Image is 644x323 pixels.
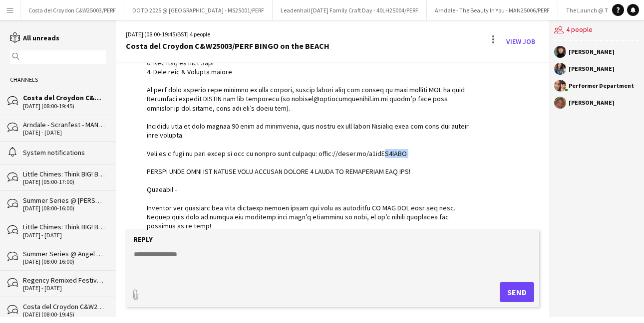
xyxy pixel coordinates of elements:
a: All unreads [10,33,59,42]
div: Summer Series @ [PERSON_NAME] & Wingz [23,196,106,205]
div: Arndale - Scranfest - MAN25003/PERF [23,120,106,129]
div: Little Chimes: Think BIG! BWCH25003/PERF [23,222,106,231]
a: View Job [502,33,539,49]
button: Arndale - The Beauty In You - MAN25006/PERF [427,0,558,20]
div: Costa del Croydon C&W25003/PERF BINGO on the BEACH [126,41,329,50]
div: Summer Series @ Angel Egg Soliders [23,249,106,258]
div: Little Chimes: Think BIG! BWCH25003/PERF [23,169,106,178]
div: [DATE] (08:00-19:45) [23,311,106,318]
div: [DATE] (08:00-16:00) [23,258,106,265]
div: [DATE] (05:00-17:00) [23,178,106,185]
div: Performer Department [569,83,634,89]
span: BST [177,30,187,38]
button: DOTD 2025 @ [GEOGRAPHIC_DATA] - MS25001/PERF [124,0,273,20]
div: 4 people [554,20,639,41]
button: Send [500,282,534,302]
div: [PERSON_NAME] [569,49,615,55]
div: Costa del Croydon C&W25003/PERF [23,302,106,311]
div: [DATE] (08:00-19:45) | 4 people [126,30,329,39]
div: [DATE] - [DATE] [23,232,106,239]
button: Leadenhall [DATE] Family Craft Day - 40LH25004/PERF [273,0,427,20]
div: Costa del Croydon C&W25003/PERF BINGO on the BEACH [23,93,106,102]
div: System notifications [23,148,106,157]
div: [DATE] - [DATE] [23,285,106,292]
div: Regency Remixed Festival Place FP25002/PERF [23,276,106,285]
div: [DATE] - [DATE] [23,129,106,136]
button: Costa del Croydon C&W25003/PERF [20,0,124,20]
div: [DATE] (08:00-19:45) [23,103,106,110]
div: [PERSON_NAME] [569,100,615,106]
label: Reply [133,235,153,244]
div: [PERSON_NAME] [569,66,615,72]
div: [DATE] (08:00-16:00) [23,205,106,212]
